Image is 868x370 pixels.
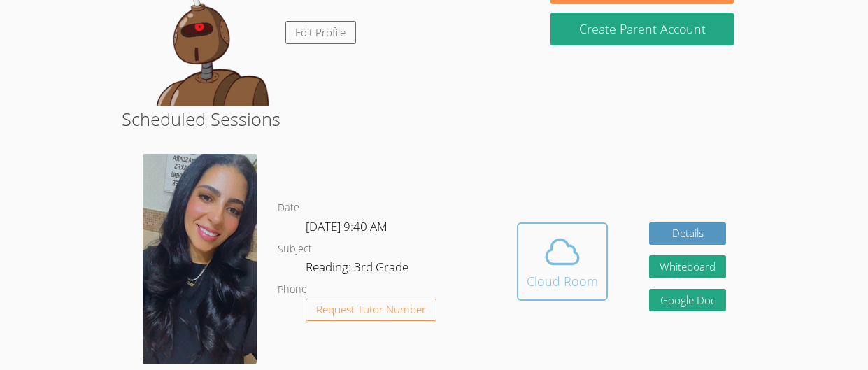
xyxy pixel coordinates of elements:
img: 896FF1E7-46A9-4ACB-91BC-BA5B86F6CA57.jpeg [143,154,257,364]
a: Details [649,222,726,246]
button: Create Parent Account [550,13,734,45]
button: Whiteboard [649,255,726,278]
button: Cloud Room [517,222,608,301]
h2: Scheduled Sessions [122,106,747,132]
dt: Phone [278,281,307,299]
span: Request Tutor Number [316,304,426,315]
span: [DATE] 9:40 AM [306,218,387,234]
dd: Reading: 3rd Grade [306,257,411,281]
a: Edit Profile [285,21,357,44]
div: Cloud Room [527,271,598,291]
dt: Date [278,199,299,217]
dt: Subject [278,241,312,258]
a: Google Doc [649,289,726,312]
button: Request Tutor Number [306,299,436,322]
